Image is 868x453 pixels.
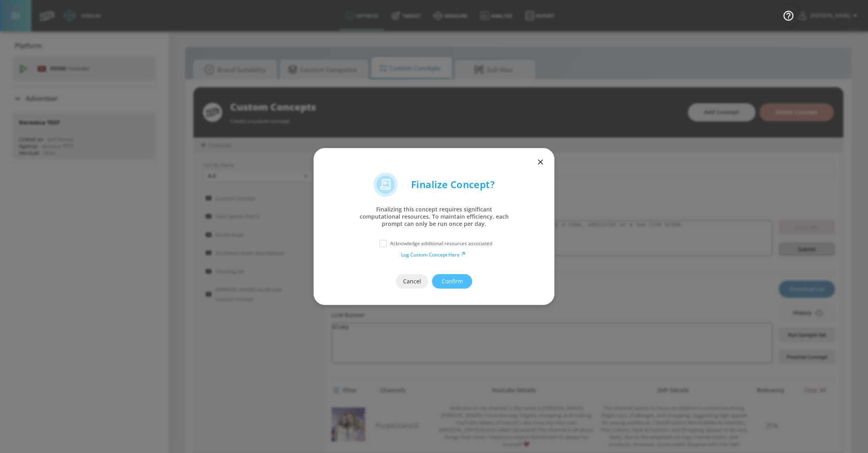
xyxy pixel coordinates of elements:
[358,206,510,228] p: Finalizing this concept requires significant computational resources. To maintain efficiency, eac...
[390,240,492,247] p: Acknowledge additional resources associated
[396,274,428,289] button: Cancel
[777,4,800,27] button: Open Resource Center
[401,251,467,258] a: Log Custom Concept Here
[411,179,495,191] p: Finalize Concept?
